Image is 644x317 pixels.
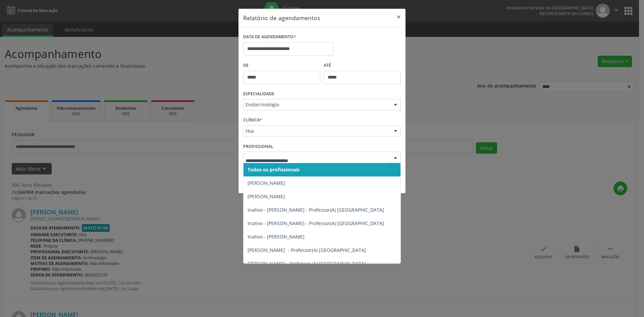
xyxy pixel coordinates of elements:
h5: Relatório de agendamentos [243,13,320,22]
span: Endocrinologia [246,101,387,108]
span: [PERSON_NAME] [248,193,285,200]
span: Inativo - [PERSON_NAME] - Professor(A) [GEOGRAPHIC_DATA] [248,207,384,213]
label: ESPECIALIDADE [243,89,274,99]
label: PROFISSIONAL [243,141,273,152]
span: Todos os profissionais [248,166,300,173]
span: Hse [246,128,387,135]
label: De [243,60,320,71]
span: Inativo - [PERSON_NAME] - Professor(A) [GEOGRAPHIC_DATA] [248,220,384,226]
label: CLÍNICA [243,115,262,125]
span: [PERSON_NAME] - Professor(A) [GEOGRAPHIC_DATA] [248,247,366,253]
span: [PERSON_NAME] - Professor (A) [GEOGRAPHIC_DATA] [248,260,366,267]
span: Inativo - [PERSON_NAME] [248,233,305,240]
span: [PERSON_NAME] [248,180,285,186]
button: Close [392,9,406,25]
label: ATÉ [324,60,401,71]
label: DATA DE AGENDAMENTO [243,32,296,42]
